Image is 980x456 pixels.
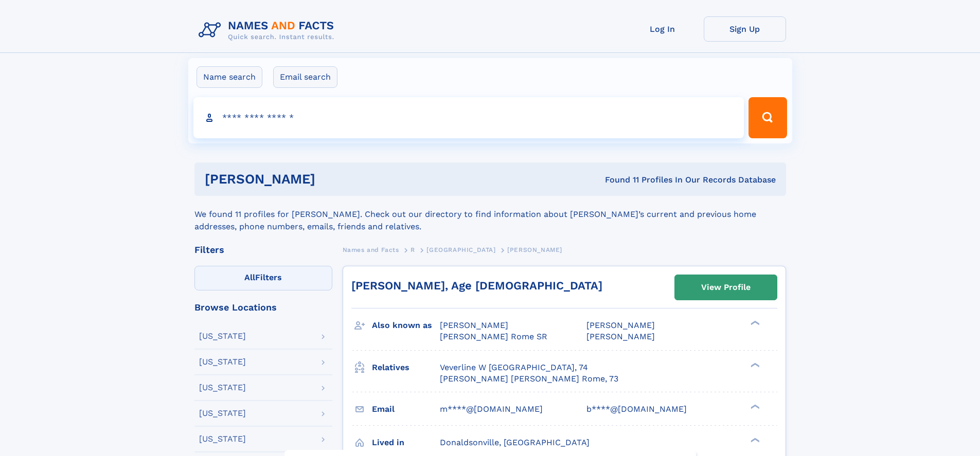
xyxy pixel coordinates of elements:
[411,243,415,256] a: R
[426,243,495,256] a: [GEOGRAPHIC_DATA]
[440,332,547,341] span: [PERSON_NAME] Rome SR
[440,437,590,447] span: Donaldsonville, [GEOGRAPHIC_DATA]
[440,373,618,385] a: [PERSON_NAME] [PERSON_NAME] Rome, 73
[748,361,760,368] div: ❯
[675,275,777,300] a: View Profile
[199,332,246,340] div: [US_STATE]
[748,403,760,410] div: ❯
[194,266,332,290] label: Filters
[199,358,246,366] div: [US_STATE]
[199,409,246,417] div: [US_STATE]
[586,332,655,341] span: [PERSON_NAME]
[460,174,776,186] div: Found 11 Profiles In Our Records Database
[411,246,415,253] span: R
[372,400,440,418] h3: Email
[194,196,786,233] div: We found 11 profiles for [PERSON_NAME]. Check out our directory to find information about [PERSON...
[701,276,751,299] div: View Profile
[199,384,246,392] div: [US_STATE]
[194,16,343,44] img: Logo Names and Facts
[621,16,704,42] a: Log In
[194,303,332,312] div: Browse Locations
[197,66,262,88] label: Name search
[273,66,337,88] label: Email search
[372,434,440,451] h3: Lived in
[351,279,602,292] a: [PERSON_NAME], Age [DEMOGRAPHIC_DATA]
[586,320,655,330] span: [PERSON_NAME]
[193,97,744,138] input: search input
[426,246,495,253] span: [GEOGRAPHIC_DATA]
[205,173,460,186] h1: [PERSON_NAME]
[704,16,786,42] a: Sign Up
[440,320,508,330] span: [PERSON_NAME]
[343,243,399,256] a: Names and Facts
[507,246,562,253] span: [PERSON_NAME]
[748,436,760,443] div: ❯
[749,97,787,138] button: Search Button
[372,359,440,376] h3: Relatives
[372,317,440,334] h3: Also known as
[194,245,332,254] div: Filters
[440,362,588,373] a: Veverline W [GEOGRAPHIC_DATA], 74
[199,435,246,443] div: [US_STATE]
[244,272,255,282] span: All
[748,320,760,326] div: ❯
